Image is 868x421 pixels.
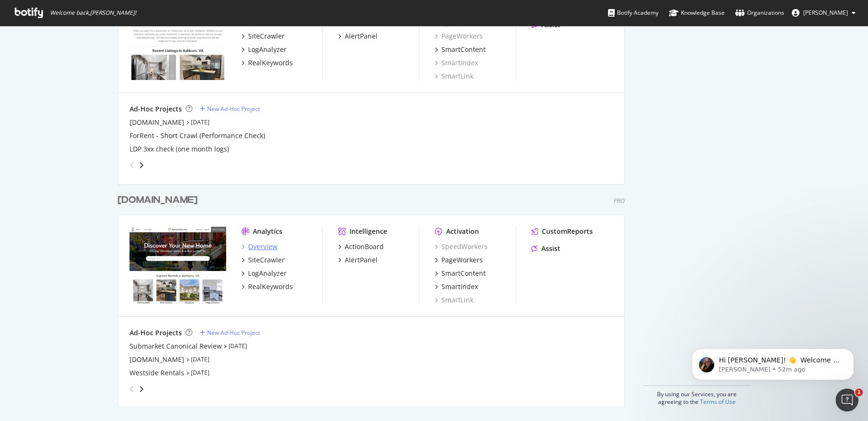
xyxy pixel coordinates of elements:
a: LDP 3xx check (one month logs) [130,144,229,154]
span: 1 [855,389,863,396]
div: Botify Academy [608,8,658,18]
div: LogAnalyzer [248,269,287,278]
a: LogAnalyzer [241,269,287,278]
div: Organizations [735,8,784,18]
iframe: Intercom notifications message [678,329,868,395]
a: RealKeywords [241,58,293,68]
div: CustomReports [542,227,593,236]
div: New Ad-Hoc Project [207,105,260,113]
a: SpeedWorkers [435,242,488,251]
div: Analytics [253,227,282,236]
a: AlertPanel [338,31,378,41]
a: Terms of Use [700,398,736,406]
div: SmartContent [441,45,486,54]
div: LogAnalyzer [248,45,287,54]
a: [DATE] [191,355,210,363]
span: Scott Nickels [803,9,848,17]
div: Ad-Hoc Projects [130,104,182,114]
a: [DOMAIN_NAME] [130,355,184,364]
div: New Ad-Hoc Project [207,329,260,337]
a: [DATE] [229,342,247,350]
a: SmartIndex [435,282,478,291]
iframe: Intercom live chat [836,389,858,411]
a: SmartIndex [435,58,478,68]
div: AlertPanel [345,255,378,265]
a: New Ad-Hoc Project [200,105,260,113]
a: New Ad-Hoc Project [200,329,260,337]
div: ActionBoard [345,242,384,251]
a: PageWorkers [435,31,483,41]
div: angle-right [138,160,145,170]
div: Assist [541,244,560,253]
img: apartments.com [130,227,226,304]
div: SmartIndex [441,282,478,291]
div: By using our Services, you are agreeing to the [643,385,751,406]
a: CustomReports [531,227,593,236]
a: ForRent - Short Crawl (Performance Check) [130,131,265,140]
div: Overview [248,242,278,251]
a: PageWorkers [435,255,483,265]
a: [DATE] [191,118,210,126]
a: Submarket Canonical Review [130,341,222,351]
a: Westside Rentals [130,368,184,378]
a: SmartLink [435,71,473,81]
div: angle-left [126,381,138,397]
div: PageWorkers [441,255,483,265]
div: Pro [614,197,625,205]
a: AlertPanel [338,255,378,265]
a: [DATE] [191,369,210,377]
div: Ad-Hoc Projects [130,328,182,338]
a: ActionBoard [338,242,384,251]
div: Knowledge Base [669,8,725,18]
div: SiteCrawler [248,255,285,265]
a: SiteCrawler [241,255,285,265]
div: [DOMAIN_NAME] [118,193,198,207]
a: RealKeywords [241,282,293,291]
div: RealKeywords [248,58,293,68]
span: Welcome back, [PERSON_NAME] ! [50,9,136,17]
a: Assist [531,244,560,253]
div: SiteCrawler [248,31,285,41]
div: angle-right [138,384,145,394]
a: [DOMAIN_NAME] [130,118,184,127]
div: SmartContent [441,269,486,278]
div: angle-left [126,158,138,173]
a: SmartContent [435,45,486,54]
a: [DOMAIN_NAME] [118,193,201,207]
a: SmartContent [435,269,486,278]
div: AlertPanel [345,31,378,41]
div: Intelligence [349,227,387,236]
div: Activation [446,227,479,236]
a: LogAnalyzer [241,45,287,54]
img: forrent.com [130,3,226,80]
a: SmartLink [435,295,473,305]
a: SiteCrawler [241,31,285,41]
div: RealKeywords [248,282,293,291]
a: Overview [241,242,278,251]
button: [PERSON_NAME] [784,5,863,20]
